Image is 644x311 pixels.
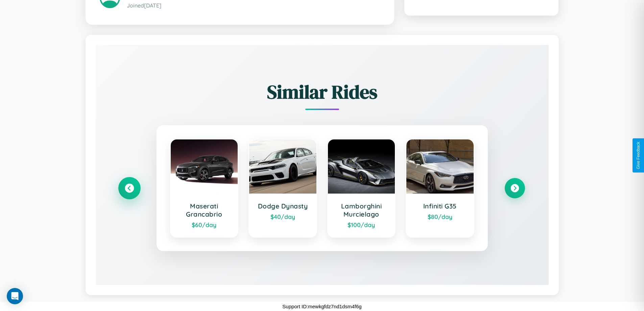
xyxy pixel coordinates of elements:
[327,139,396,238] a: Lamborghini Murcielago$100/day
[413,213,467,220] div: $ 80 /day
[248,139,317,238] a: Dodge Dynasty$40/day
[636,142,641,169] div: Give Feedback
[7,288,23,304] div: Open Intercom Messenger
[256,213,310,220] div: $ 40 /day
[256,202,310,210] h3: Dodge Dynasty
[335,221,388,228] div: $ 100 /day
[406,139,474,238] a: Infiniti G35$80/day
[170,139,239,238] a: Maserati Grancabrio$60/day
[177,221,231,228] div: $ 60 /day
[413,202,467,210] h3: Infiniti G35
[119,79,525,105] h2: Similar Rides
[335,202,388,218] h3: Lamborghini Murcielago
[127,1,380,10] p: Joined [DATE]
[177,202,231,218] h3: Maserati Grancabrio
[282,302,361,311] p: Support ID: mewkgfdz7nd1dsm4f6g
